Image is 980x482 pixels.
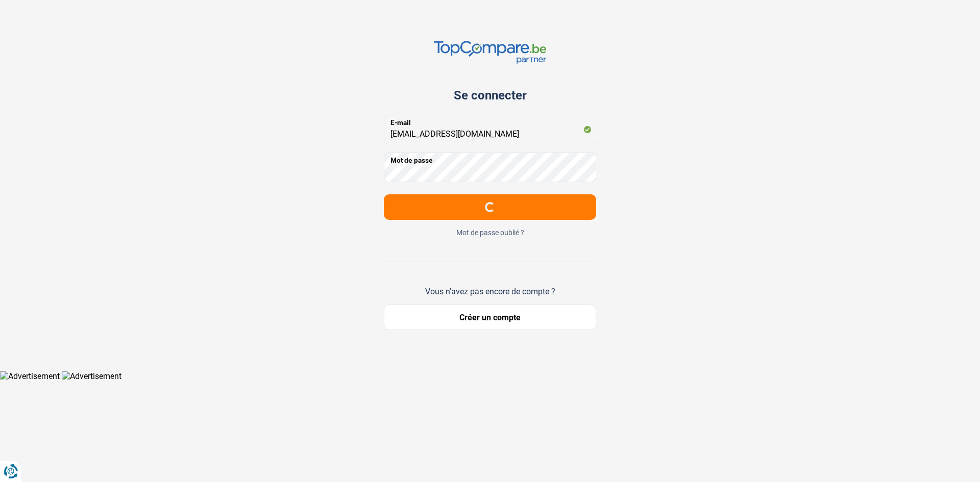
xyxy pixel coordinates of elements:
[384,305,596,330] button: Créer un compte
[384,88,596,103] div: Se connecter
[384,287,596,296] div: Vous n'avez pas encore de compte ?
[384,228,596,237] button: Mot de passe oublié ?
[434,41,546,64] img: TopCompare.be
[62,371,121,381] img: Advertisement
